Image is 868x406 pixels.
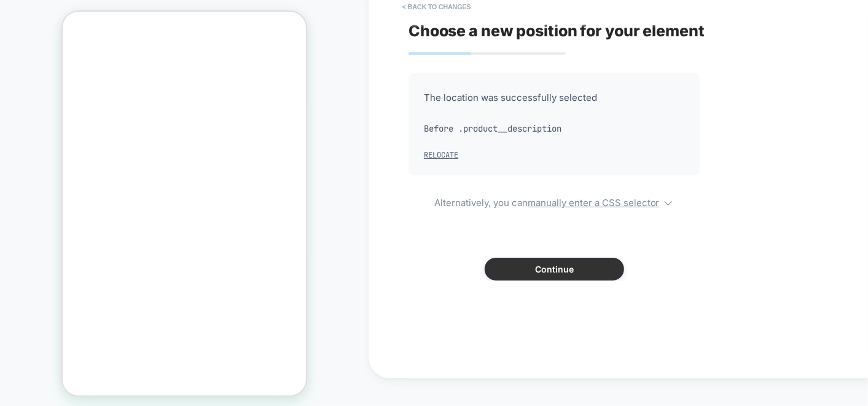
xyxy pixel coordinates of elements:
u: manually enter a CSS selector [528,197,660,209]
span: Choose a new position for your element [409,22,705,40]
span: Before .product__description [424,119,685,138]
button: Relocate [424,150,458,160]
span: The location was successfully selected [424,89,685,107]
button: Continue [485,258,624,281]
span: Alternatively, you can [409,194,700,209]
